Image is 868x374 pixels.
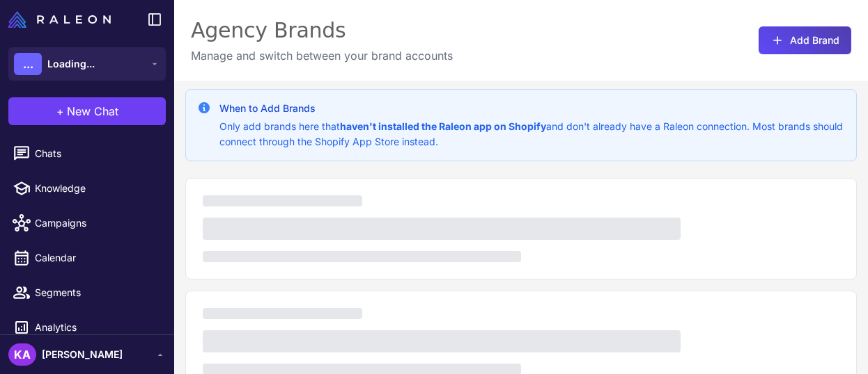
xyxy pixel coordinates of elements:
span: [PERSON_NAME] [42,347,123,362]
strong: haven't installed the Raleon app on Shopify [340,120,546,132]
a: Knowledge [6,174,169,203]
h3: When to Add Brands [219,101,845,116]
span: Analytics [35,320,157,335]
span: Chats [35,146,157,161]
span: Knowledge [35,181,157,196]
button: Add Brand [759,26,851,54]
span: Calendar [35,250,157,266]
div: Agency Brands [191,17,453,44]
div: KA [8,343,36,366]
span: Loading... [47,56,95,72]
p: Manage and switch between your brand accounts [191,47,453,64]
span: Segments [35,285,157,300]
button: ...Loading... [8,47,166,81]
div: ... [14,53,42,75]
a: Chats [6,139,169,168]
span: New Chat [67,103,118,120]
a: Segments [6,278,169,307]
button: +New Chat [8,97,166,125]
p: Only add brands here that and don't already have a Raleon connection. Most brands should connect ... [219,119,845,149]
span: + [56,103,64,120]
img: Raleon Logo [8,11,111,28]
span: Campaigns [35,216,157,231]
a: Calendar [6,243,169,273]
a: Campaigns [6,209,169,238]
a: Analytics [6,313,169,342]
